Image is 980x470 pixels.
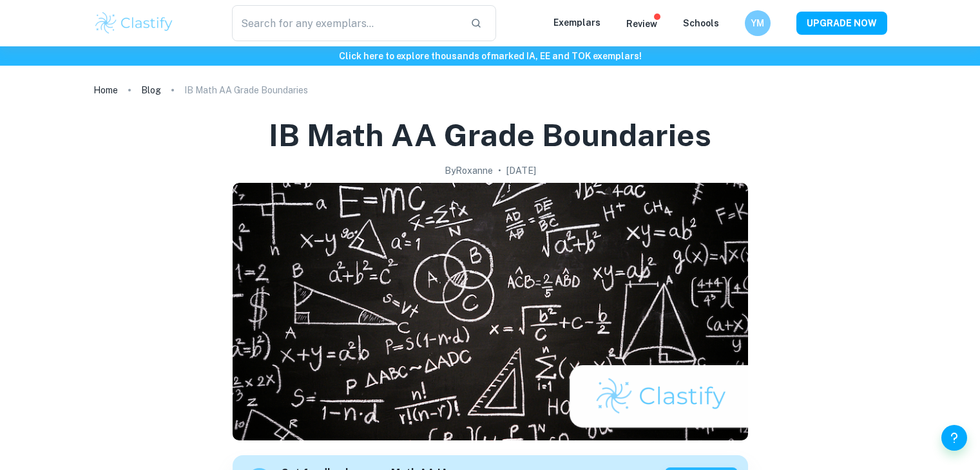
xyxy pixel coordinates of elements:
button: UPGRADE NOW [796,12,887,35]
button: Help and Feedback [941,425,967,451]
h6: YM [750,16,765,30]
h2: [DATE] [506,164,536,178]
img: Clastify logo [93,10,175,36]
h2: By Roxanne [445,164,493,178]
h1: IB Math AA Grade Boundaries [269,115,711,156]
a: Blog [141,81,161,99]
h6: Click here to explore thousands of marked IA, EE and TOK exemplars ! [3,49,977,63]
img: IB Math AA Grade Boundaries cover image [233,183,748,440]
p: • [498,164,501,178]
p: IB Math AA Grade Boundaries [184,83,308,97]
a: Schools [683,18,719,28]
input: Search for any exemplars... [232,5,461,41]
p: Exemplars [553,15,600,30]
a: Home [93,81,118,99]
p: Review [626,17,657,31]
button: YM [745,10,771,36]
